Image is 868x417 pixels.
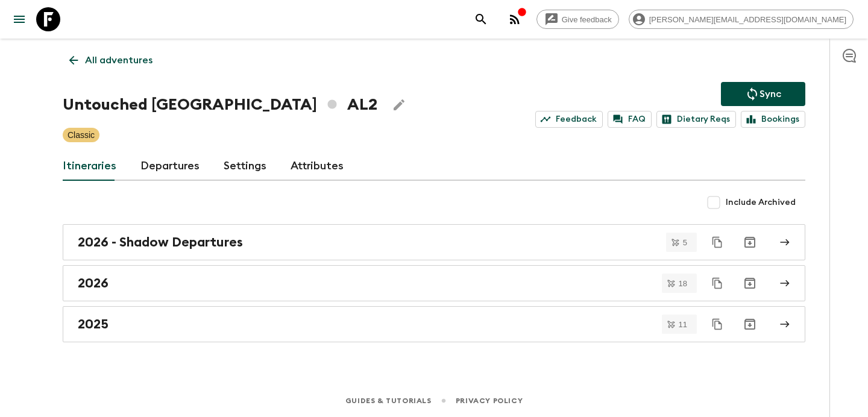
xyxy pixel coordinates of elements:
button: Duplicate [706,272,728,294]
button: Sync adventure departures to the booking engine [721,82,805,106]
button: Duplicate [706,231,728,253]
a: Bookings [741,111,805,128]
span: Give feedback [555,15,618,24]
h2: 2025 [78,316,108,332]
a: Guides & Tutorials [345,394,432,407]
span: 11 [671,321,694,328]
a: Attributes [291,152,344,181]
button: Archive [738,312,762,336]
p: All adventures [85,53,153,67]
button: search adventures [469,7,493,31]
a: Settings [224,152,266,181]
a: Itineraries [63,152,116,181]
a: Give feedback [536,10,619,29]
p: Sync [759,87,781,101]
span: 5 [676,239,694,246]
span: Include Archived [726,196,796,208]
p: Classic [68,129,95,141]
button: Archive [738,230,762,254]
button: Duplicate [706,313,728,335]
button: menu [7,7,31,31]
a: All adventures [63,48,159,72]
a: Privacy Policy [456,394,523,407]
a: 2026 [63,265,805,301]
div: [PERSON_NAME][EMAIL_ADDRESS][DOMAIN_NAME] [629,10,854,29]
a: 2026 - Shadow Departures [63,224,805,260]
h2: 2026 [78,275,108,291]
h1: Untouched [GEOGRAPHIC_DATA] AL2 [63,93,377,117]
a: Departures [140,152,200,181]
button: Edit Adventure Title [387,93,411,117]
span: [PERSON_NAME][EMAIL_ADDRESS][DOMAIN_NAME] [643,15,853,24]
h2: 2026 - Shadow Departures [78,234,243,250]
a: Dietary Reqs [656,111,736,128]
button: Archive [738,271,762,295]
a: Feedback [535,111,603,128]
span: 18 [671,280,694,287]
a: FAQ [608,111,652,128]
a: 2025 [63,306,805,342]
